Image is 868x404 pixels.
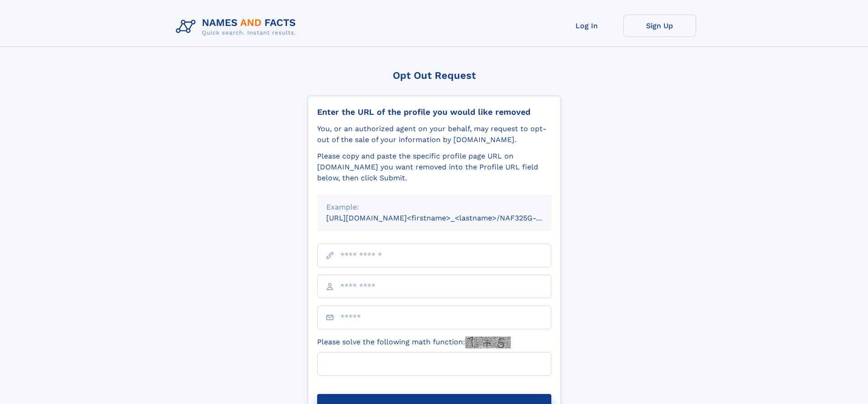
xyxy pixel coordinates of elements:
[326,202,542,213] div: Example:
[317,151,551,184] div: Please copy and paste the specific profile page URL on [DOMAIN_NAME] you want removed into the Pr...
[317,107,551,117] div: Enter the URL of the profile you would like removed
[172,15,303,39] img: Logo Names and Facts
[317,337,511,348] label: Please solve the following math function:
[308,70,561,81] div: Opt Out Request
[326,214,569,222] small: [URL][DOMAIN_NAME]<firstname>_<lastname>/NAF325G-xxxxxxxx
[623,15,696,37] a: Sign Up
[550,15,623,37] a: Log In
[317,123,551,145] div: You, or an authorized agent on your behalf, may request to opt-out of the sale of your informatio...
